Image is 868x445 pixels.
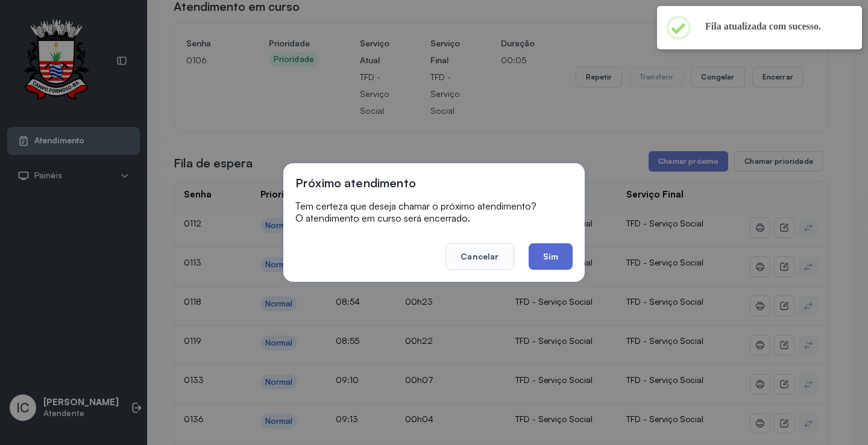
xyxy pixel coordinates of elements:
[295,200,573,212] p: Tem certeza que deseja chamar o próximo atendimento?
[705,20,843,33] h2: Fila atualizada com sucesso.
[529,243,573,270] button: Sim
[295,175,416,190] h3: Próximo atendimento
[295,212,573,224] p: O atendimento em curso será encerrado.
[445,243,514,270] button: Cancelar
